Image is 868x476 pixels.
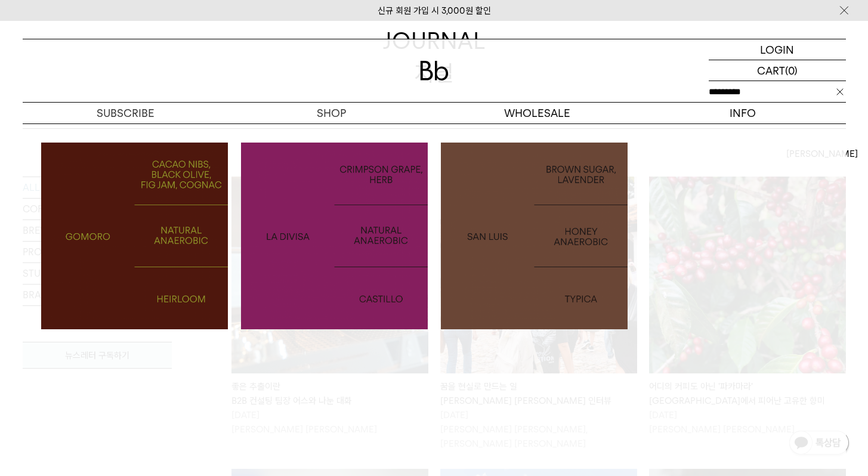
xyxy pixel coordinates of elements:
img: 콜롬비아 산 루이스 무산소 허니COLOMBIA SNA LUIS ANAEROBIC HONEY [441,143,628,329]
img: 로고 [420,61,449,81]
a: SHOP [228,103,434,123]
img: 에티오피아 고모로 101 무산소 내추럴ETHIOPIA GOMORO 101 ANAEROBIC [41,143,228,329]
a: SUBSCRIBE [23,103,228,123]
p: WHOLESALE [434,103,640,123]
img: 콜롬비아 라 디비사 무산소 내추럴COLOMBIA LA DIVISA CASTILLO ANAEROBIC NATURAL [241,143,428,329]
a: LOGIN [709,39,846,60]
a: CART (0) [709,60,846,81]
a: 신규 회원 가입 시 3,000원 할인 [378,5,491,16]
p: INFO [640,103,846,123]
p: CART [757,60,785,81]
p: (0) [785,60,798,81]
p: LOGIN [760,39,794,60]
